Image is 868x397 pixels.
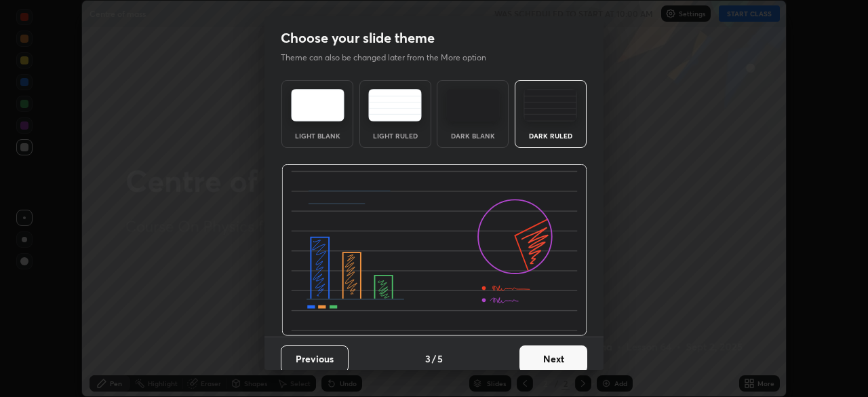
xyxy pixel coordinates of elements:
[437,352,443,366] h4: 5
[281,345,349,373] button: Previous
[446,89,500,121] img: darkTheme.f0cc69e5.svg
[425,352,431,366] h4: 3
[524,132,578,139] div: Dark Ruled
[290,132,344,139] div: Light Blank
[291,89,344,121] img: lightTheme.e5ed3b09.svg
[519,345,587,373] button: Next
[368,89,422,121] img: lightRuledTheme.5fabf969.svg
[281,52,500,64] p: Theme can also be changed later from the More option
[368,132,422,139] div: Light Ruled
[446,132,500,139] div: Dark Blank
[432,352,436,366] h4: /
[281,164,587,337] img: darkRuledThemeBanner.864f114c.svg
[524,89,577,121] img: darkRuledTheme.de295e13.svg
[281,29,435,47] h2: Choose your slide theme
